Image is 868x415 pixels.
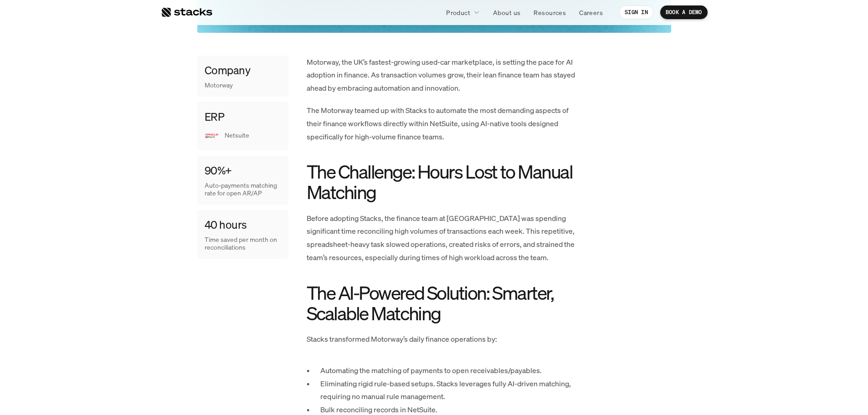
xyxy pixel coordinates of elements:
[534,8,566,17] p: Resources
[619,5,653,19] a: SIGN IN
[205,82,233,89] p: Motorway
[493,8,520,17] p: About us
[307,56,580,95] p: Motorway, the UK’s fastest-growing used-car marketplace, is setting the pace for AI adoption in f...
[579,8,603,17] p: Careers
[660,5,708,19] a: BOOK A DEMO
[320,364,580,377] p: Automating the matching of payments to open receivables/payables.
[488,4,526,20] a: About us
[307,212,580,264] p: Before adopting Stacks, the finance team at [GEOGRAPHIC_DATA] was spending significant time recon...
[307,282,580,323] h2: The AI-Powered Solution: Smarter, Scalable Matching
[320,377,580,404] p: Eliminating rigid rule-based setups. Stacks leverages fully AI-driven matching, requiring no manu...
[666,9,702,15] p: BOOK A DEMO
[205,163,232,179] h4: 90%+
[574,4,608,20] a: Careers
[625,9,648,15] p: SIGN IN
[446,8,470,17] p: Product
[528,4,571,20] a: Resources
[205,217,247,233] h4: 40 hours
[205,109,225,125] h4: ERP
[108,174,148,180] a: Privacy Policy
[307,161,580,202] h2: The Challenge: Hours Lost to Manual Matching
[225,132,281,139] p: Netsuite
[205,182,281,197] p: Auto-payments matching rate for open AR/AP
[205,236,281,251] p: Time saved per month on reconciliations
[307,333,580,346] p: Stacks transformed Motorway’s daily finance operations by:
[307,104,580,143] p: The Motorway teamed up with Stacks to automate the most demanding aspects of their finance workfl...
[205,63,251,78] h4: Company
